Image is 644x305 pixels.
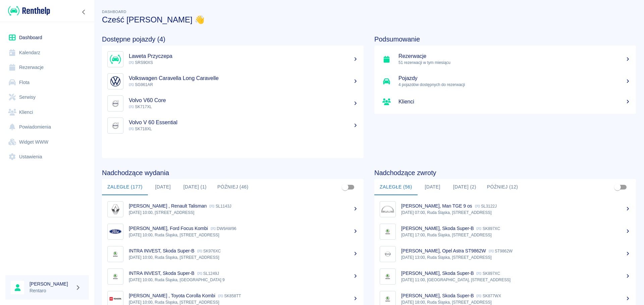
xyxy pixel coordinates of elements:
[129,248,195,253] p: INTRA INVEST, Skoda Super-B
[374,243,636,265] a: Image[PERSON_NAME], Opel Astra ST9862W ST9862W[DATE] 13:00, Ruda Śląska, [STREET_ADDRESS]
[102,179,148,195] button: Zaległe (177)
[102,70,364,92] a: ImageVolkswagen Caravella Long Caravelle SG961AR
[381,248,394,260] img: Image
[102,15,636,24] h3: Cześć [PERSON_NAME] 👋
[374,179,418,195] button: Zaległe (56)
[102,220,364,243] a: Image[PERSON_NAME], Ford Focus Kombi DW9AW96[DATE] 10:00, Ruda Śląska, [STREET_ADDRESS]
[374,48,636,70] a: Rezerwacje51 rezerwacji w tym miesiącu
[102,265,364,288] a: ImageINTRA INVEST, Skoda Super-B SL1249J[DATE] 10:00, Ruda Śląska, [GEOGRAPHIC_DATA] 9
[398,82,631,88] p: 4 pojazdów dostępnych do rezerwacji
[129,119,358,126] h5: Volvo V 60 Essential
[482,179,524,195] button: Później (12)
[148,179,178,195] button: [DATE]
[398,98,631,105] h5: Klienci
[401,203,472,209] p: [PERSON_NAME], Man TGE 9 os
[197,249,221,253] p: SK976XC
[5,45,89,60] a: Kalendarz
[5,149,89,164] a: Ustawienia
[102,10,126,14] span: Dashboard
[211,226,236,231] p: DW9AW96
[129,104,152,109] span: SK717XL
[5,75,89,90] a: Flota
[129,232,358,238] p: [DATE] 10:00, Ruda Śląska, [STREET_ADDRESS]
[129,75,358,82] h5: Volkswagen Caravella Long Caravelle
[129,97,358,104] h5: Volvo V60 Core
[30,281,72,287] h6: [PERSON_NAME]
[209,204,231,209] p: SL1143J
[5,30,89,45] a: Dashboard
[476,271,500,276] p: SK897XC
[129,203,207,209] p: [PERSON_NAME] , Renault Talisman
[102,169,364,177] h4: Nadchodzące wydania
[374,169,636,177] h4: Nadchodzące zwroty
[401,226,474,231] p: [PERSON_NAME], Skoda Super-B
[398,75,631,82] h5: Pojazdy
[8,5,50,16] img: Renthelp logo
[129,254,358,260] p: [DATE] 10:00, Ruda Śląska, [STREET_ADDRESS]
[129,210,358,216] p: [DATE] 10:00, [STREET_ADDRESS]
[374,70,636,92] a: Pojazdy4 pojazdów dostępnych do rezerwacji
[109,53,122,66] img: Image
[5,120,89,135] a: Powiadomienia
[401,293,474,298] p: [PERSON_NAME], Skoda Super-B
[109,248,122,260] img: Image
[381,225,394,238] img: Image
[129,53,358,60] h5: Laweta Przyczepa
[218,294,241,298] p: SK858TT
[401,277,631,283] p: [DATE] 11:00, [GEOGRAPHIC_DATA], [STREET_ADDRESS]
[5,90,89,105] a: Serwisy
[129,271,195,276] p: INTRA INVEST, Skoda Super-B
[129,277,358,283] p: [DATE] 10:00, Ruda Śląska, [GEOGRAPHIC_DATA] 9
[129,293,215,298] p: [PERSON_NAME] , Toyota Corolla Kombi
[374,265,636,288] a: Image[PERSON_NAME], Skoda Super-B SK897XC[DATE] 11:00, [GEOGRAPHIC_DATA], [STREET_ADDRESS]
[381,203,394,216] img: Image
[102,243,364,265] a: ImageINTRA INVEST, Skoda Super-B SK976XC[DATE] 10:00, Ruda Śląska, [STREET_ADDRESS]
[381,270,394,283] img: Image
[374,198,636,220] a: Image[PERSON_NAME], Man TGE 9 os SL3122J[DATE] 07:00, Ruda Śląska, [STREET_ADDRESS]
[129,226,208,231] p: [PERSON_NAME], Ford Focus Kombi
[448,179,482,195] button: [DATE] (2)
[401,248,486,253] p: [PERSON_NAME], Opel Astra ST9862W
[5,60,89,75] a: Rezerwacje
[109,270,122,283] img: Image
[129,60,153,65] span: SRS90XS
[5,105,89,120] a: Klienci
[374,35,636,43] h4: Podsumowanie
[374,220,636,243] a: Image[PERSON_NAME], Skoda Super-B SK897XC[DATE] 17:00, Ruda Śląska, [STREET_ADDRESS]
[109,97,122,110] img: Image
[129,127,152,131] span: SK718XL
[401,254,631,260] p: [DATE] 13:00, Ruda Śląska, [STREET_ADDRESS]
[109,203,122,216] img: Image
[476,294,501,298] p: SK877WX
[79,8,89,16] button: Zwiń nawigację
[611,181,624,194] span: Pokaż przypisane tylko do mnie
[5,135,89,150] a: Widget WWW
[197,271,219,276] p: SL1249J
[109,119,122,132] img: Image
[178,179,212,195] button: [DATE] (1)
[109,225,122,238] img: Image
[476,226,500,231] p: SK897XC
[102,35,364,43] h4: Dostępne pojazdy (4)
[418,179,448,195] button: [DATE]
[129,82,153,87] span: SG961AR
[5,5,50,16] a: Renthelp logo
[102,198,364,220] a: Image[PERSON_NAME] , Renault Talisman SL1143J[DATE] 10:00, [STREET_ADDRESS]
[102,115,364,137] a: ImageVolvo V 60 Essential SK718XL
[102,48,364,70] a: ImageLaweta Przyczepa SRS90XS
[489,249,513,253] p: ST9862W
[398,53,631,60] h5: Rezerwacje
[401,210,631,216] p: [DATE] 07:00, Ruda Śląska, [STREET_ADDRESS]
[102,92,364,115] a: ImageVolvo V60 Core SK717XL
[109,75,122,88] img: Image
[401,271,474,276] p: [PERSON_NAME], Skoda Super-B
[30,287,72,294] p: Rentaro
[398,60,631,66] p: 51 rezerwacji w tym miesiącu
[475,204,497,209] p: SL3122J
[212,179,254,195] button: Później (46)
[339,181,352,194] span: Pokaż przypisane tylko do mnie
[374,92,636,111] a: Klienci
[401,232,631,238] p: [DATE] 17:00, Ruda Śląska, [STREET_ADDRESS]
